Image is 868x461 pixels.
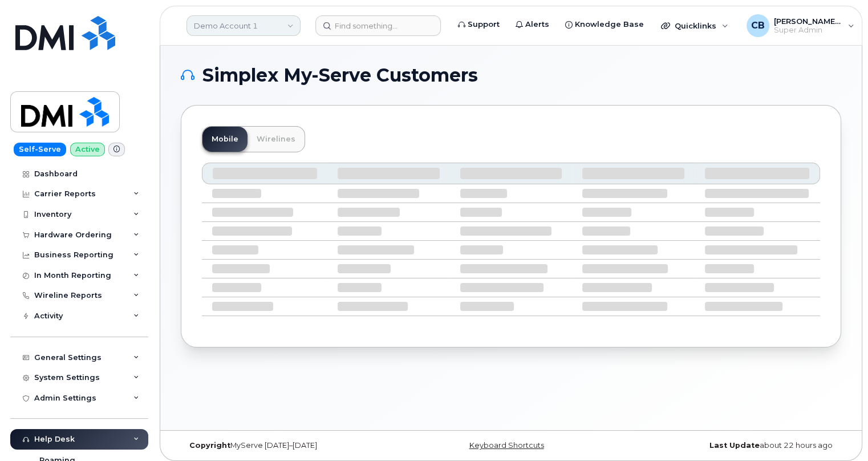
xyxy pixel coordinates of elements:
[181,441,401,450] div: MyServe [DATE]–[DATE]
[709,441,760,450] strong: Last Update
[469,441,544,450] a: Keyboard Shortcuts
[189,441,230,450] strong: Copyright
[202,67,478,84] span: Simplex My-Serve Customers
[621,441,841,450] div: about 22 hours ago
[248,127,305,152] a: Wirelines
[202,127,248,152] a: Mobile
